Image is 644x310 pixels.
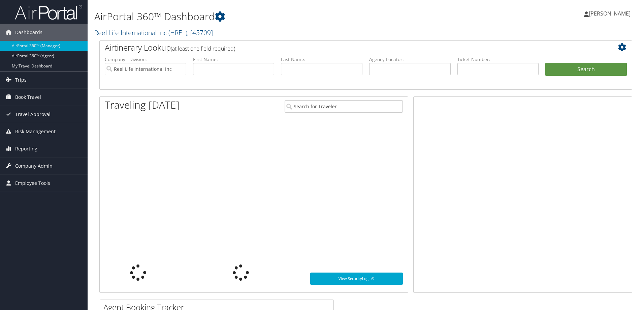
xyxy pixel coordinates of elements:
[15,24,42,41] span: Dashboards
[15,175,50,192] span: Employee Tools
[589,10,631,17] span: [PERSON_NAME]
[584,3,637,24] a: [PERSON_NAME]
[285,100,403,113] input: Search for Traveler
[171,45,235,52] span: (at least one field required)
[105,42,582,53] h2: Airtinerary Lookup
[193,56,275,63] label: First Name:
[15,72,27,88] span: Trips
[15,140,37,157] span: Reporting
[15,106,51,123] span: Travel Approval
[15,123,56,140] span: Risk Management
[457,56,539,63] label: Ticket Number:
[15,89,41,106] span: Book Travel
[545,63,627,76] button: Search
[105,56,186,63] label: Company - Division:
[187,28,213,37] span: , [ 45709 ]
[369,56,451,63] label: Agency Locator:
[94,28,213,37] a: Reel Life International Inc
[310,273,403,285] a: View SecurityLogic®
[105,98,180,112] h1: Traveling [DATE]
[15,4,82,20] img: airportal-logo.png
[94,9,456,24] h1: AirPortal 360™ Dashboard
[281,56,362,63] label: Last Name:
[15,158,53,174] span: Company Admin
[168,28,187,37] span: ( HREL )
